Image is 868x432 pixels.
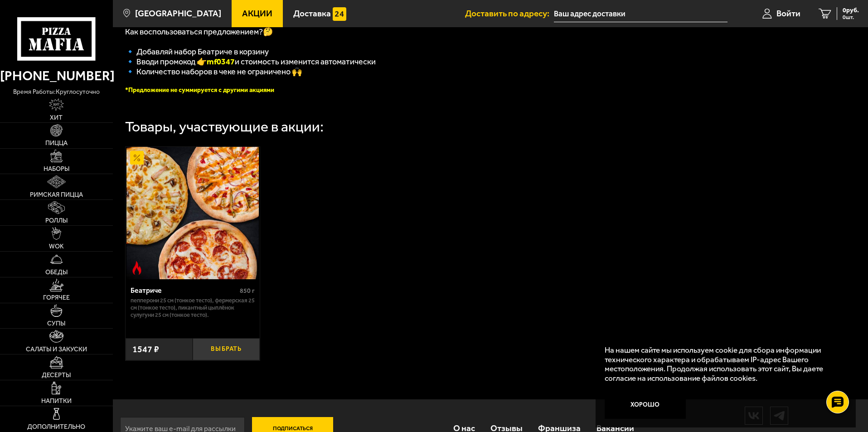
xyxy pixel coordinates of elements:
span: 🔹 Количество наборов в чеке не ограничено 🙌 [125,67,302,77]
input: Ваш адрес доставки [554,5,727,22]
span: 0 шт. [843,15,859,20]
button: Хорошо [605,392,686,419]
span: Войти [776,9,800,18]
img: Беатриче [126,147,259,279]
div: Товары, участвующие в акции: [125,120,324,134]
span: WOK [49,243,64,250]
span: Римская пицца [30,192,83,198]
span: Дополнительно [27,424,85,430]
span: Горячее [43,295,70,301]
span: 🔹 Добавляй набор Беатриче в корзину [125,47,269,57]
span: Доставить по адресу: [465,9,554,18]
span: 1547 ₽ [132,344,159,354]
img: Острое блюдо [130,261,144,275]
span: Десерты [42,372,71,379]
span: 🔹 Вводи промокод 👉 и стоимость изменится автоматически [125,57,376,67]
span: Доставка [293,9,331,18]
b: mf0347 [207,57,235,67]
span: [GEOGRAPHIC_DATA] [135,9,221,18]
a: АкционныйОстрое блюдоБеатриче [126,147,260,279]
span: Как воспользоваться предложением?🤔 [125,27,273,37]
button: Выбрать [193,338,260,360]
span: Обеды [45,269,68,276]
img: 15daf4d41897b9f0e9f617042186c801.svg [333,7,346,21]
span: Наборы [44,166,69,172]
p: Пепперони 25 см (тонкое тесто), Фермерская 25 см (тонкое тесто), Пикантный цыплёнок сулугуни 25 с... [131,297,255,319]
span: Акции [242,9,272,18]
font: *Предложение не суммируется с другими акциями [125,86,274,94]
span: 0 руб. [843,7,859,14]
p: На нашем сайте мы используем cookie для сбора информации технического характера и обрабатываем IP... [605,345,842,383]
span: Пицца [45,140,68,146]
span: 850 г [240,287,255,295]
img: Акционный [130,151,144,165]
span: Салаты и закуски [26,346,87,353]
span: Напитки [41,398,72,404]
span: Супы [47,320,65,327]
span: Хит [50,115,63,121]
div: Беатриче [131,286,238,295]
span: Роллы [45,218,68,224]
